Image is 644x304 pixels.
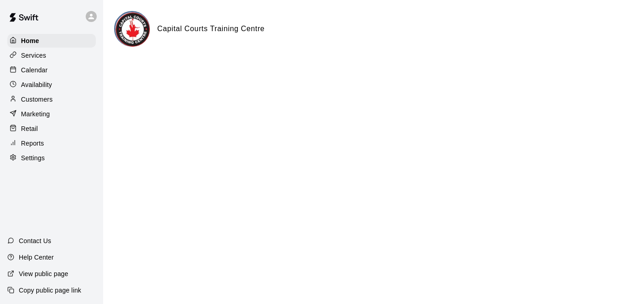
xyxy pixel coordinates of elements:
[7,107,96,121] a: Marketing
[7,151,96,165] a: Settings
[19,253,54,262] p: Help Center
[21,95,53,104] p: Customers
[21,109,50,119] p: Marketing
[157,23,264,35] h6: Capital Courts Training Centre
[19,236,51,245] p: Contact Us
[21,65,48,75] p: Calendar
[7,63,96,77] a: Calendar
[21,124,38,133] p: Retail
[19,286,81,295] p: Copy public page link
[19,269,68,278] p: View public page
[7,136,96,150] a: Reports
[7,122,96,136] a: Retail
[7,92,96,106] a: Customers
[21,153,45,163] p: Settings
[116,12,150,47] img: Capital Courts Training Centre logo
[21,51,46,60] p: Services
[21,36,39,45] p: Home
[7,78,96,92] a: Availability
[7,34,96,48] a: Home
[21,139,44,148] p: Reports
[21,80,52,89] p: Availability
[7,49,96,62] a: Services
